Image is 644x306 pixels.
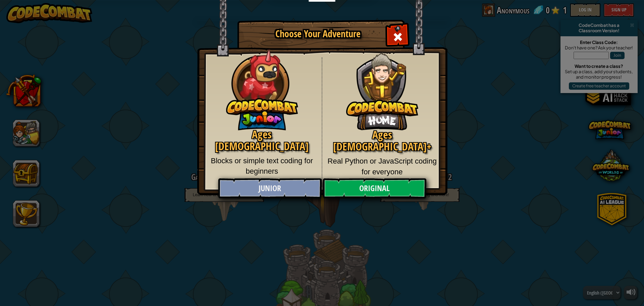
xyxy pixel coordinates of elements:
[387,26,408,47] div: Close modal
[323,178,426,199] a: Original
[346,42,418,130] img: CodeCombat Original hero character
[249,29,387,39] h1: Choose Your Adventure
[327,156,437,177] p: Real Python or JavaScript coding for everyone
[226,45,298,130] img: CodeCombat Junior hero character
[207,156,317,177] p: Blocks or simple text coding for beginners
[327,129,437,152] h2: Ages [DEMOGRAPHIC_DATA]+
[207,129,317,152] h2: Ages [DEMOGRAPHIC_DATA]
[218,178,321,199] a: Junior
